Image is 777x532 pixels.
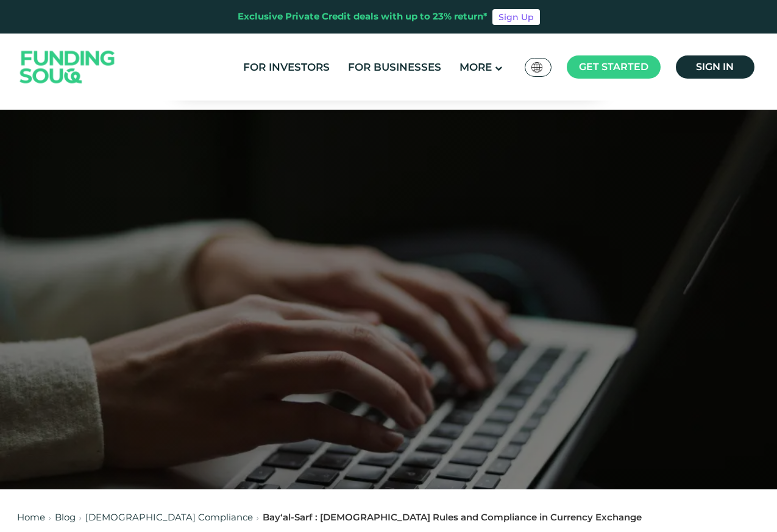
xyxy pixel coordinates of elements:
div: Bay‘al-Sarf : [DEMOGRAPHIC_DATA] Rules and Compliance in Currency Exchange [263,511,642,525]
a: Blog [55,511,76,523]
a: Sign in [676,55,754,79]
img: Logo [8,37,127,98]
span: Get started [579,61,648,73]
a: Sign Up [492,9,540,25]
img: SA Flag [531,62,542,73]
a: For Businesses [345,57,444,77]
div: Exclusive Private Credit deals with up to 23% return* [238,10,488,24]
a: [DEMOGRAPHIC_DATA] Compliance [85,511,253,523]
span: More [459,61,492,73]
a: For Investors [240,57,333,77]
a: Home [17,511,45,523]
span: Sign in [696,61,734,73]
